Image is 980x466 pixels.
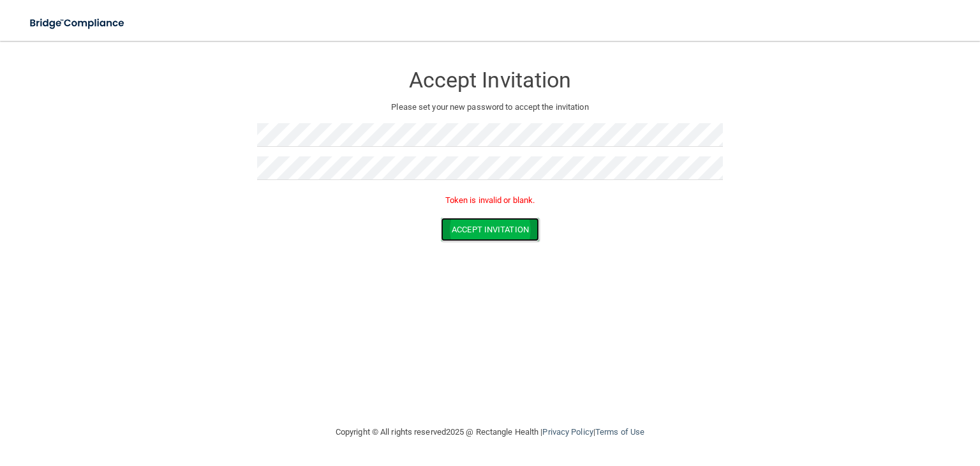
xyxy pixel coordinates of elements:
[267,100,713,115] p: Please set your new password to accept the invitation
[257,68,723,92] h3: Accept Invitation
[542,427,593,437] a: Privacy Policy
[760,382,965,433] iframe: Drift Widget Chat Controller
[595,427,644,437] a: Terms of Use
[257,193,723,208] p: Token is invalid or blank.
[257,412,723,453] div: Copyright © All rights reserved 2025 @ Rectangle Health | |
[441,218,539,241] button: Accept Invitation
[19,10,137,36] img: bridge_compliance_login_screen.278c3ca4.svg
